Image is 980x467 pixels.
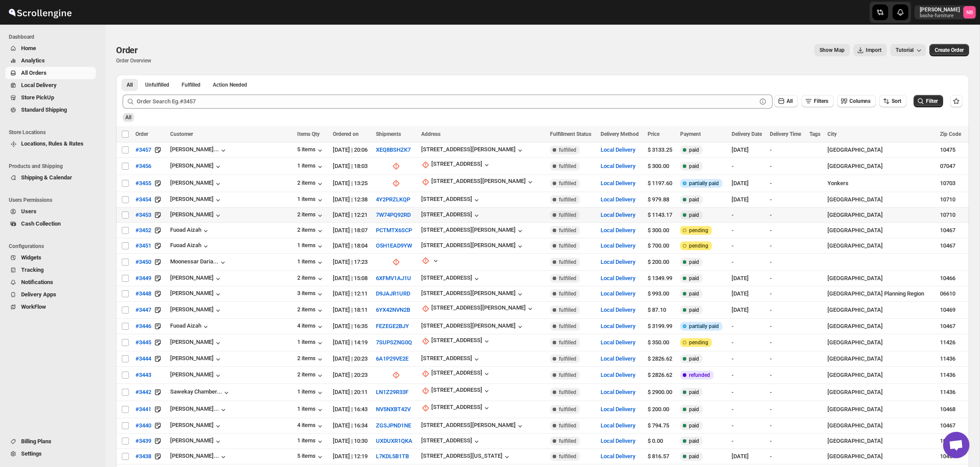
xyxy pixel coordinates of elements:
[827,162,935,171] div: [GEOGRAPHIC_DATA]
[170,242,210,251] button: Fuoad Aizah
[135,146,151,154] span: #3457
[170,146,219,153] div: [PERSON_NAME]...
[130,402,157,416] button: #3441
[170,146,228,155] button: [PERSON_NAME]...
[130,271,157,285] button: #3449
[130,434,157,448] button: #3439
[929,44,969,56] button: Create custom order
[170,179,222,188] button: [PERSON_NAME]
[376,306,410,313] button: 6YX42NVN2B
[601,131,639,137] span: Delivery Method
[376,275,411,281] button: 6XFMV1AJ1U
[297,162,324,171] div: 1 items
[213,81,247,88] span: Action Needed
[297,371,324,380] button: 2 items
[376,290,410,297] button: D9JAJR1URD
[297,226,324,235] div: 2 items
[21,266,44,273] span: Tracking
[431,304,526,313] div: [STREET_ADDRESS][PERSON_NAME]
[896,47,914,54] span: Tutorial
[333,162,371,171] div: [DATE] | 18:03
[170,405,228,414] button: [PERSON_NAME]...
[135,258,151,266] span: #3450
[5,205,96,218] button: Users
[297,437,324,446] button: 1 items
[21,82,57,88] span: Local Delivery
[130,352,157,366] button: #3444
[601,453,635,460] button: Local Delivery
[376,146,411,153] button: XEQ8BSHZK7
[376,453,409,460] button: L7KDL5B1TB
[421,322,516,329] div: [STREET_ADDRESS][PERSON_NAME]
[926,98,938,104] span: Filter
[116,57,151,64] p: Order Overview
[732,162,765,171] div: -
[170,274,222,283] button: [PERSON_NAME]
[853,44,887,56] button: Import
[135,322,151,331] span: #3446
[601,290,635,297] button: Local Delivery
[135,162,151,171] span: #3456
[21,438,51,445] span: Billing Plans
[601,227,635,233] button: Local Delivery
[135,179,151,188] span: #3455
[137,95,757,109] input: Order Search Eg.#3457
[421,242,516,248] div: [STREET_ADDRESS][PERSON_NAME]
[601,339,635,346] button: Local Delivery
[421,422,525,431] button: [STREET_ADDRESS][PERSON_NAME]
[170,422,222,431] div: [PERSON_NAME]
[125,114,131,120] span: All
[130,239,157,253] button: #3451
[601,323,635,329] button: Local Delivery
[170,355,222,364] div: [PERSON_NAME]
[421,437,472,444] div: [STREET_ADDRESS]
[297,306,324,315] button: 2 items
[170,405,219,412] div: [PERSON_NAME]...
[297,322,324,331] div: 4 items
[421,322,525,331] button: [STREET_ADDRESS][PERSON_NAME]
[135,131,148,137] span: Order
[297,146,324,155] div: 5 items
[333,131,359,137] span: Ordered on
[170,339,222,347] button: [PERSON_NAME]
[333,179,371,188] div: [DATE] | 13:25
[208,79,252,91] button: ActionNeeded
[130,319,157,333] button: #3446
[732,179,765,188] div: [DATE]
[550,131,591,137] span: Fulfillment Status
[9,163,99,170] span: Products and Shipping
[170,196,222,204] div: [PERSON_NAME]
[130,176,157,190] button: #3455
[421,422,516,428] div: [STREET_ADDRESS][PERSON_NAME]
[5,42,96,55] button: Home
[135,371,151,379] span: #3443
[601,242,635,249] button: Local Delivery
[130,223,157,237] button: #3452
[5,252,96,264] button: Widgets
[135,195,151,204] span: #3454
[297,258,324,267] button: 1 items
[732,146,765,154] div: [DATE]
[5,301,96,313] button: WorkFlow
[135,226,151,235] span: #3452
[431,337,482,346] div: [STREET_ADDRESS]
[421,211,472,218] div: [STREET_ADDRESS]
[333,146,371,154] div: [DATE] | 20:06
[431,369,482,378] div: [STREET_ADDRESS]
[837,95,876,107] button: Columns
[732,131,762,137] span: Delivery Date
[170,452,228,461] button: [PERSON_NAME]...
[5,55,96,67] button: Analytics
[130,368,157,382] button: #3443
[5,218,96,230] button: Cash Collection
[170,226,210,235] div: Fuoad Aizah
[421,131,441,137] span: Address
[376,196,410,203] button: 4Y2PRZLKQP
[9,129,99,136] span: Store Locations
[421,355,481,364] button: [STREET_ADDRESS]
[559,146,576,153] span: fulfilled
[421,226,516,233] div: [STREET_ADDRESS][PERSON_NAME]
[21,69,47,76] span: All Orders
[421,452,511,461] button: [STREET_ADDRESS][US_STATE]
[21,279,53,285] span: Notifications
